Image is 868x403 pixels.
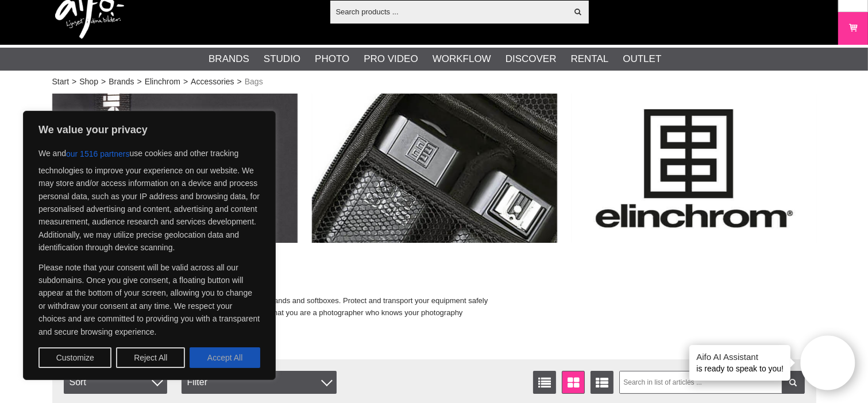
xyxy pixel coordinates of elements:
button: Accept All [190,347,260,368]
a: Shop [79,76,98,88]
div: We value your privacy [23,111,276,380]
input: Search in list of articles ... [619,371,805,394]
a: Brands [109,76,134,88]
span: Bags [245,76,263,88]
a: Photo [315,52,349,67]
a: Accessories [191,76,234,88]
div: Filter [182,371,337,394]
input: Search products ... [330,3,568,20]
span: > [183,76,188,88]
a: Extended list [591,371,614,394]
a: Outlet [623,52,661,67]
a: Elinchrom [145,76,180,88]
span: > [237,76,242,88]
button: Reject All [116,347,185,368]
a: Filter [782,371,805,394]
img: Ad:001 ban-elin-bags-001.jpg [52,94,298,243]
a: Workflow [433,52,491,67]
img: Ad:002 ban-elin-bags-002.jpg [312,94,557,243]
h4: Aifo AI Assistant [696,351,784,363]
img: Ad:003 ban-elin-logga.jpg [572,94,817,243]
span: > [137,76,142,88]
span: Sort [64,371,167,394]
a: Window [562,371,585,394]
button: our 1516 partners [66,144,130,164]
p: We and use cookies and other tracking technologies to improve your experience on our website. We ... [38,144,260,254]
span: > [101,76,106,88]
a: Pro Video [364,52,418,67]
a: Brands [209,52,249,67]
p: We value your privacy [38,123,260,137]
a: Rental [571,52,609,67]
span: > [72,76,76,88]
a: List [533,371,556,394]
button: Customize [38,347,111,368]
p: Please note that your consent will be valid across all our subdomains. Once you give consent, a f... [38,261,260,338]
a: Studio [264,52,300,67]
a: Start [52,76,70,88]
div: is ready to speak to you! [689,345,790,381]
a: Discover [506,52,557,67]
